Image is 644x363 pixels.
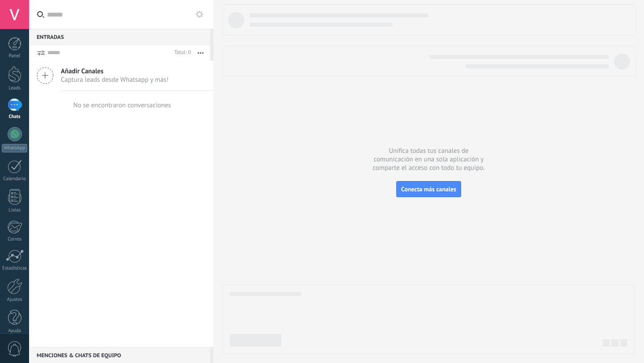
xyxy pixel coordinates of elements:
[73,101,171,110] div: No se encontraron conversaciones
[396,181,461,197] button: Conecta más canales
[2,266,28,271] div: Estadísticas
[2,236,28,242] div: Correo
[2,297,28,303] div: Ajustes
[171,48,191,57] div: Total: 0
[2,114,28,120] div: Chats
[2,176,28,182] div: Calendario
[2,207,28,213] div: Listas
[61,76,169,84] span: Captura leads desde Whatsapp y más!
[2,144,27,152] div: WhatsApp
[2,85,28,91] div: Leads
[29,347,210,363] div: Menciones & Chats de equipo
[401,185,456,193] span: Conecta más canales
[29,29,210,45] div: Entradas
[2,328,28,334] div: Ayuda
[61,67,169,76] span: Añadir Canales
[2,53,28,59] div: Panel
